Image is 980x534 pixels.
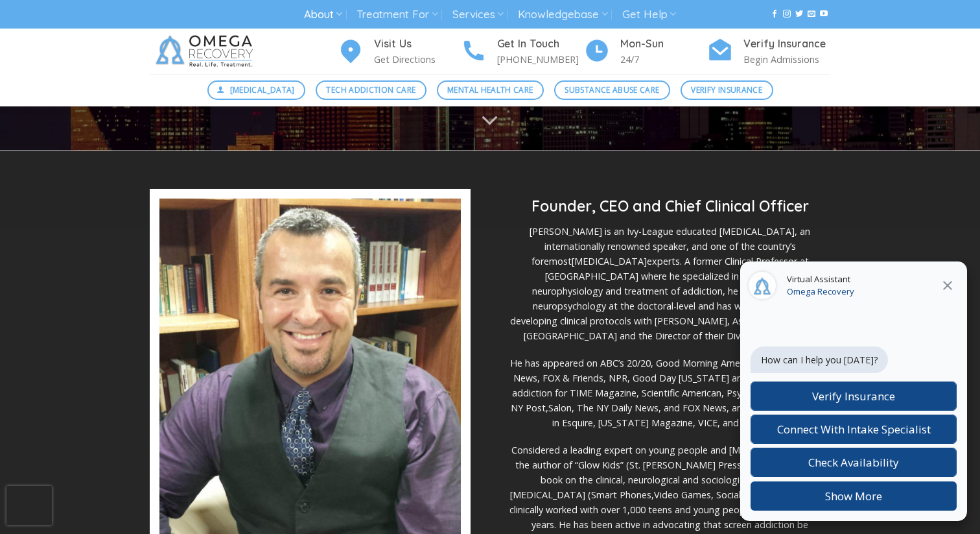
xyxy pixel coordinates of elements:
p: He has appeared on ABC’s 20/20, Good Morning America, the CBS Evening News, FOX & Friends, NPR, G... [509,356,830,430]
span: Tech Addiction Care [326,84,415,96]
a: Mental Health Care [437,80,544,100]
p: 24/7 [620,52,707,67]
a: Follow on Twitter [795,10,803,19]
a: Follow on Instagram [783,10,791,19]
a: Tech Addiction Care [316,80,426,100]
h4: Get In Touch [497,36,584,53]
span: [MEDICAL_DATA] [230,84,295,96]
span: Verify Insurance [691,84,762,96]
a: Get In Touch [PHONE_NUMBER] [461,36,584,67]
a: Send us an email [808,10,815,19]
h4: Visit Us [374,36,461,53]
h2: Founder, CEO and Chief Clinical Officer [509,197,830,216]
a: Follow on Facebook [771,10,778,19]
a: Visit Us Get Directions [338,36,461,67]
h4: Verify Insurance [743,36,830,53]
span: Mental Health Care [447,84,533,96]
a: Video Games [654,489,711,501]
a: About [304,3,342,27]
a: Follow on YouTube [820,10,828,19]
p: [PHONE_NUMBER] [497,52,584,67]
a: Services [452,3,504,27]
img: Omega Recovery [150,29,263,74]
a: Get Help [622,3,676,27]
button: Scroll for more [465,104,515,138]
h4: Mon-Sun [620,36,707,53]
a: Verify Insurance [681,80,773,100]
span: Substance Abuse Care [565,84,659,96]
a: [MEDICAL_DATA] [207,80,306,100]
a: Knowledgebase [518,3,607,27]
a: Treatment For [356,3,437,27]
p: [PERSON_NAME] is an Ivy-League educated [MEDICAL_DATA], an internationally renowned speaker, and ... [509,224,830,343]
a: Substance Abuse Care [554,80,670,100]
a: [MEDICAL_DATA] [572,255,647,267]
a: Verify Insurance Begin Admissions [707,36,830,67]
p: Begin Admissions [743,52,830,67]
p: Get Directions [374,52,461,67]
